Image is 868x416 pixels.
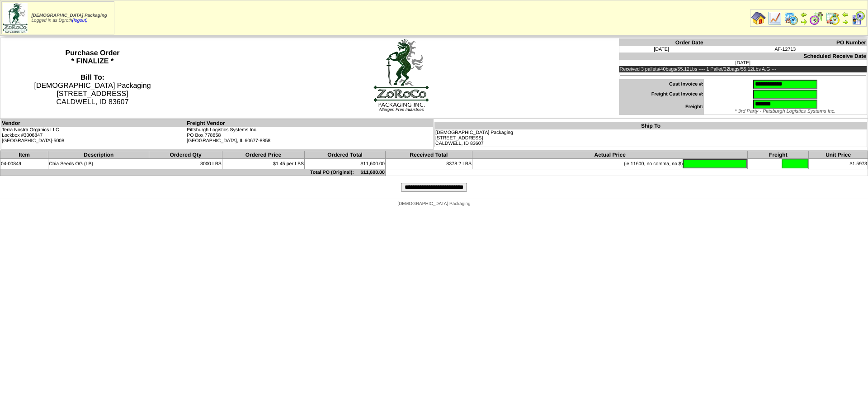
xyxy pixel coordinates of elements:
th: PO Number [704,39,867,47]
th: Unit Price [809,151,868,159]
td: $11,600.00 [305,159,386,169]
th: Order Date [619,39,704,47]
td: [DATE] [619,46,704,53]
td: AF-12713 [704,46,867,53]
th: Freight Vendor [186,120,433,127]
td: [DEMOGRAPHIC_DATA] Packaging [STREET_ADDRESS] CALDWELL, ID 83607 [435,129,867,147]
th: Ordered Price [222,151,304,159]
th: Received Total [385,151,472,159]
td: Freight Cust Invoice #: [619,89,704,99]
th: Vendor [1,120,187,127]
img: calendarblend.gif [809,11,824,25]
th: Scheduled Receive Date [619,53,867,60]
th: Ordered Total [305,151,386,159]
th: Actual Price [472,151,748,159]
img: arrowleft.gif [842,11,849,18]
span: [DEMOGRAPHIC_DATA] Packaging [STREET_ADDRESS] CALDWELL, ID 83607 [34,74,151,106]
td: 8378.2 LBS [385,159,472,169]
span: Allergen Free Industries [379,107,424,112]
td: Pittsburgh Logistics Systems Inc. PO Box 778858 [GEOGRAPHIC_DATA], IL 60677-8858 [186,127,433,150]
th: Purchase Order * FINALIZE * [0,38,185,118]
th: Item [0,151,48,159]
img: arrowright.gif [842,18,849,25]
td: Cust Invoice #: [619,79,704,89]
img: arrowleft.gif [800,11,807,18]
td: $1.5973 [809,159,868,169]
td: Chia Seeds OG (LB) [48,159,149,169]
td: 8000 LBS [149,159,222,169]
strong: Bill To: [80,74,104,81]
span: [DEMOGRAPHIC_DATA] Packaging [397,201,470,206]
td: $1.45 per LBS [222,159,304,169]
td: Total PO (Original): $11,600.00 [0,169,386,176]
img: logoBig.jpg [373,38,429,107]
td: Received 3 pallets/40bags/55.12Lbs ---- 1 Pallet/32bags/55.12Lbs A.G --- [619,66,867,72]
span: [DEMOGRAPHIC_DATA] Packaging [32,13,107,18]
img: calendarprod.gif [784,11,798,25]
img: calendarcustomer.gif [851,11,865,25]
td: 04-00849 [0,159,48,169]
th: Freight [748,151,809,159]
a: (logout) [72,18,88,23]
td: (ie 11600, no comma, no $) [472,159,748,169]
td: Terra Nostra Organics LLC Lockbox #3006847 [GEOGRAPHIC_DATA]-5008 [1,127,187,150]
img: arrowright.gif [800,18,807,25]
th: Description [48,151,149,159]
img: line_graph.gif [768,11,782,25]
td: Freight: [619,99,704,115]
span: Logged in as Dgroth [32,13,107,23]
td: [DATE] [619,60,867,66]
img: home.gif [751,11,766,25]
th: Ordered Qty [149,151,222,159]
img: zoroco-logo-small.webp [3,3,28,33]
img: calendarinout.gif [826,11,840,25]
span: * 3rd Party - Pittsburgh Logistics Systems Inc. [735,109,835,114]
th: Ship To [435,122,867,130]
